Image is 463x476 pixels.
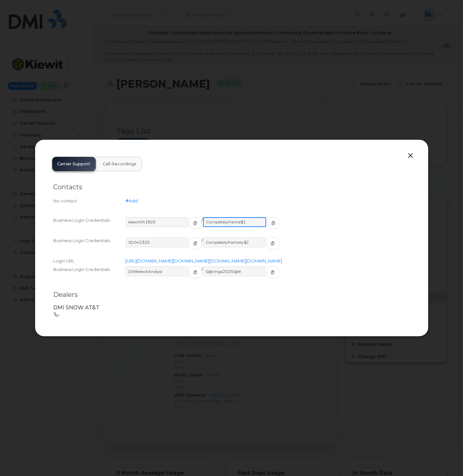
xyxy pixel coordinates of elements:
[434,447,458,471] iframe: Messenger Launcher
[53,304,410,312] p: DMI SNOW AT&T
[189,266,202,278] button: copy to clipboard
[126,266,410,284] div: /
[126,238,410,255] div: /
[126,217,410,235] div: /
[53,238,126,255] div: Business Login Credentials
[53,198,126,204] div: No contact
[53,183,410,191] h2: Contacts
[267,217,280,229] button: copy to clipboard
[189,238,202,249] button: copy to clipboard
[267,266,279,278] button: copy to clipboard
[53,266,126,284] div: Business Login Credentials
[53,291,410,299] h2: Dealers
[189,217,202,229] button: copy to clipboard
[53,312,410,318] p: -
[126,198,138,203] a: Add
[103,161,137,167] span: Call Recordings
[267,238,279,249] button: copy to clipboard
[126,258,283,263] a: [URL][DOMAIN_NAME][DOMAIN_NAME][DOMAIN_NAME][DOMAIN_NAME]
[53,217,126,235] div: Business Login Credentials
[53,258,126,264] div: Login URL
